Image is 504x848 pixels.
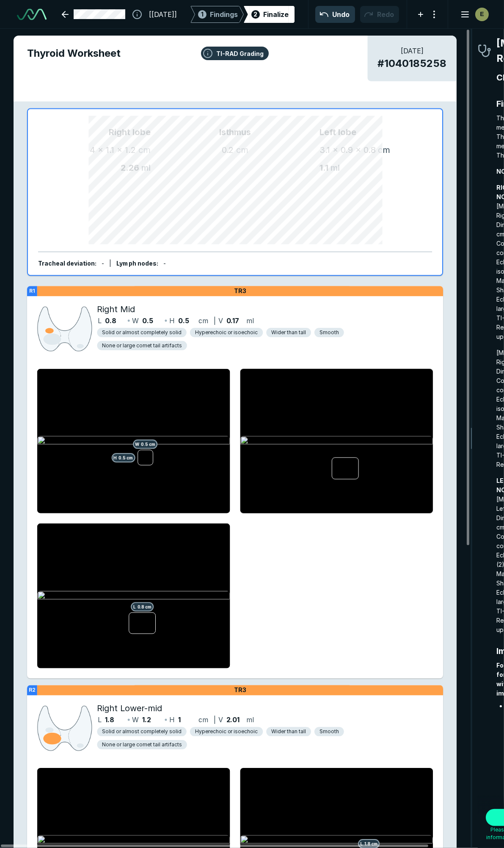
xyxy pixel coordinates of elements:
[102,329,181,336] span: Solid or almost completely solid
[102,259,104,268] div: -
[105,316,116,326] span: 0.8
[198,715,208,725] span: cm
[360,6,399,23] button: Redo
[480,10,484,19] span: E
[48,126,151,139] span: Right lobe
[319,728,339,735] span: Smooth
[138,145,151,155] span: cm
[142,715,151,725] span: 1.2
[198,316,208,326] span: cm
[97,702,162,715] span: Right Lower-mid
[201,47,269,60] button: TI-RAD Grading
[163,260,166,267] span: -
[271,728,306,735] span: Wider than tall
[214,316,216,325] span: |
[271,329,306,336] span: Wider than tall
[131,602,154,611] span: L 0.8 cm
[244,6,295,23] div: 2Finalize
[27,46,443,61] span: Thyroid Worksheet
[142,316,153,326] span: 0.5
[149,9,177,19] span: [[DATE]]
[121,163,139,173] span: 2.26
[102,341,182,349] span: None or large comet tail artifacts
[178,316,189,326] span: 0.5
[226,316,240,326] span: 0.17
[455,6,490,23] button: avatar-name
[116,260,158,267] span: Lymph nodes :
[105,715,114,725] span: 1.8
[37,704,92,753] img: xsAcMoAAAAGSURBVAMAPbt3mg2Mz4gAAAAASUVORK5CYII=
[226,715,240,725] span: 2.01
[222,145,234,155] span: 0.2
[133,440,157,449] span: W 0.5 cm
[218,316,223,326] span: V
[14,5,50,24] a: See-Mode Logo
[234,287,246,295] span: TR3
[109,259,111,268] div: |
[319,145,376,155] span: 3.1 x 0.9 x 0.8
[378,145,391,155] span: cm
[17,8,47,20] img: See-Mode Logo
[111,453,135,462] span: H 0.5 cm
[29,288,35,294] strong: R1
[315,6,355,23] button: Undo
[319,329,339,336] span: Smooth
[246,316,254,326] span: ml
[218,715,223,725] span: V
[151,126,319,139] span: Isthmus
[330,163,340,173] span: ml
[246,715,254,725] span: ml
[195,728,258,735] span: Hyperechoic or isoechoic
[319,126,422,139] span: Left lobe
[38,260,97,267] span: Tracheal deviation :
[236,145,248,155] span: cm
[169,715,175,725] span: H
[214,715,216,724] span: |
[37,305,92,354] img: xNGD8IAAAAGSURBVAMAs2n1moeyFRcAAAAASUVORK5CYII=
[178,715,181,725] span: 1
[90,145,136,155] span: 4 x 1.1 x 1.2
[169,316,175,326] span: H
[132,715,139,725] span: W
[141,163,151,173] span: ml
[234,687,246,694] span: TR3
[98,715,102,725] span: L
[210,9,238,19] span: Findings
[132,316,139,326] span: W
[98,316,102,326] span: L
[102,728,181,735] span: Solid or almost completely solid
[254,10,258,19] span: 2
[102,741,182,748] span: None or large comet tail artifacts
[263,9,289,19] div: Finalize
[195,329,258,336] span: Hyperechoic or isoechoic
[319,163,328,173] span: 1.1
[201,10,204,19] span: 1
[378,56,447,71] span: # 1040185258
[190,6,244,23] div: 1Findings
[475,8,489,21] div: avatar-name
[378,46,447,56] span: [DATE]
[29,687,36,693] strong: R2
[97,303,135,316] span: Right Mid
